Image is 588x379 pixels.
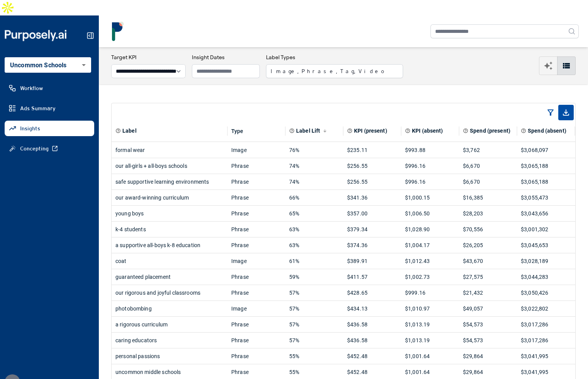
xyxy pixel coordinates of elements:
[321,127,329,135] button: Sort
[347,348,397,364] div: $452.48
[5,141,94,156] a: Concepting
[405,253,455,269] div: $1,012.43
[347,206,397,221] div: $357.00
[266,64,403,78] button: Image, Phrase, Tag, Video
[405,174,455,189] div: $996.16
[405,269,455,285] div: $1,002.73
[347,333,397,348] div: $436.58
[405,301,455,316] div: $1,010.97
[521,142,571,158] div: $3,068,097
[521,285,571,300] div: $3,050,426
[115,317,224,332] div: a rigorous curriculum
[463,128,468,133] svg: Total spend on all ads where label is present
[289,269,339,285] div: 59%
[405,333,455,348] div: $1,013.19
[115,285,224,300] div: our rigorous and joyful classrooms
[231,142,281,158] div: Image
[20,125,40,132] span: Insights
[521,301,571,316] div: $3,022,802
[5,57,91,73] div: Uncommon Schools
[347,142,397,158] div: $235.11
[521,317,571,332] div: $3,017,286
[463,222,513,237] div: $70,556
[115,301,224,316] div: photobombing
[521,190,571,205] div: $3,055,473
[521,158,571,174] div: $3,065,188
[115,142,224,158] div: formal wear
[521,206,571,221] div: $3,043,656
[231,190,281,205] div: Phrase
[463,142,513,158] div: $3,762
[463,348,513,364] div: $29,864
[347,285,397,300] div: $428.65
[115,206,224,221] div: young boys
[405,128,410,133] svg: Aggregate KPI value of all ads where label is absent
[115,253,224,269] div: coat
[289,301,339,316] div: 57%
[405,237,455,253] div: $1,004.17
[115,128,121,133] svg: Element or component part of the ad
[115,158,224,174] div: our all-girls + all-boys schools
[266,53,403,61] h3: Label Types
[115,333,224,348] div: caring educators
[115,190,224,205] div: our award-winning curriculum
[289,222,339,237] div: 63%
[5,121,94,136] a: Insights
[347,190,397,205] div: $341.36
[405,317,455,332] div: $1,013.19
[231,174,281,189] div: Phrase
[405,142,455,158] div: $993.88
[231,348,281,364] div: Phrase
[463,190,513,205] div: $16,385
[463,333,513,348] div: $54,573
[289,158,339,174] div: 74%
[470,127,510,135] span: Spend (present)
[412,127,443,135] span: KPI (absent)
[521,237,571,253] div: $3,045,653
[405,285,455,300] div: $999.16
[347,222,397,237] div: $379.34
[115,269,224,285] div: guaranteed placement
[20,145,49,152] span: Concepting
[405,190,455,205] div: $1,000.15
[122,127,137,135] span: Label
[111,53,186,61] h3: Target KPI
[20,84,43,92] span: Workflow
[405,222,455,237] div: $1,028.90
[231,237,281,253] div: Phrase
[463,174,513,189] div: $6,670
[231,158,281,174] div: Phrase
[354,127,387,135] span: KPI (present)
[5,101,94,116] a: Ads Summary
[20,104,56,112] span: Ads Summary
[463,301,513,316] div: $49,057
[231,317,281,332] div: Phrase
[521,269,571,285] div: $3,044,283
[296,127,320,135] span: Label Lift
[108,22,127,41] img: logo
[521,333,571,348] div: $3,017,286
[192,53,260,61] h3: Insight Dates
[115,222,224,237] div: k-4 students
[347,269,397,285] div: $411.57
[463,158,513,174] div: $6,670
[463,269,513,285] div: $27,575
[231,285,281,300] div: Phrase
[115,348,224,364] div: personal passions
[289,190,339,205] div: 66%
[463,237,513,253] div: $26,205
[231,128,244,134] div: Type
[289,253,339,269] div: 61%
[231,206,281,221] div: Phrase
[347,174,397,189] div: $256.55
[289,333,339,348] div: 57%
[405,206,455,221] div: $1,006.50
[289,128,295,133] svg: Primary effectiveness metric calculated as a relative difference (% change) in the chosen KPI whe...
[289,237,339,253] div: 63%
[558,105,574,120] span: Export as CSV
[521,174,571,189] div: $3,065,188
[231,333,281,348] div: Phrase
[528,127,566,135] span: Spend (absent)
[289,285,339,300] div: 57%
[289,317,339,332] div: 57%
